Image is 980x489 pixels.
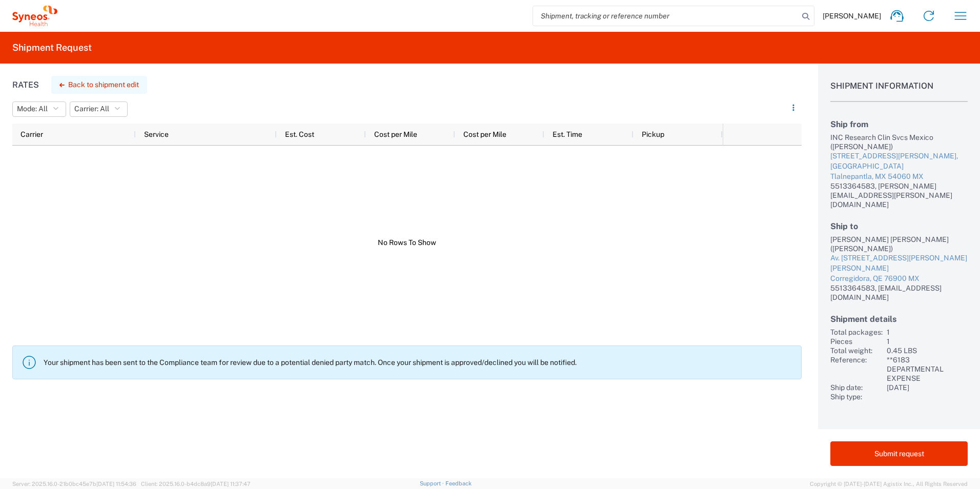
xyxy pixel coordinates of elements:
span: [PERSON_NAME] [823,11,881,21]
span: Cost per Mile [463,130,506,138]
div: [DATE] [887,383,968,392]
div: Ship type: [830,392,883,401]
div: Av. [STREET_ADDRESS][PERSON_NAME][PERSON_NAME] [830,253,968,273]
div: Ship date: [830,383,883,392]
h2: Ship to [830,221,968,231]
div: [STREET_ADDRESS][PERSON_NAME], [GEOGRAPHIC_DATA] [830,151,968,171]
a: Av. [STREET_ADDRESS][PERSON_NAME][PERSON_NAME]Corregidora, QE 76900 MX [830,253,968,283]
div: [PERSON_NAME] [PERSON_NAME] ([PERSON_NAME]) [830,235,968,253]
div: 5513364583, [PERSON_NAME][EMAIL_ADDRESS][PERSON_NAME][DOMAIN_NAME] [830,181,968,209]
span: Carrier [21,130,43,138]
h2: Shipment Request [12,42,92,54]
div: Total packages: [830,328,883,337]
span: Server: 2025.16.0-21b0bc45e7b [12,481,136,487]
span: Est. Time [553,130,582,138]
div: 5513364583, [EMAIL_ADDRESS][DOMAIN_NAME] [830,283,968,302]
button: Mode: All [12,101,66,117]
input: Shipment, tracking or reference number [533,6,799,26]
div: Total weight: [830,346,883,355]
h1: Rates [12,80,39,90]
button: Back to shipment edit [51,76,147,94]
a: Support [420,480,445,486]
div: 1 [887,328,968,337]
span: Mode: All [17,104,48,114]
div: **6183 DEPARTMENTAL EXPENSE [887,355,968,383]
button: Submit request [830,441,968,466]
p: Your shipment has been sent to the Compliance team for review due to a potential denied party mat... [44,358,793,367]
div: Tlalnepantla, MX 54060 MX [830,172,968,182]
h2: Shipment details [830,314,968,324]
div: INC Research Clin Svcs Mexico ([PERSON_NAME]) [830,133,968,151]
span: Carrier: All [74,104,109,114]
div: 0.45 LBS [887,346,968,355]
div: Reference: [830,355,883,383]
a: [STREET_ADDRESS][PERSON_NAME], [GEOGRAPHIC_DATA]Tlalnepantla, MX 54060 MX [830,151,968,181]
span: Copyright © [DATE]-[DATE] Agistix Inc., All Rights Reserved [810,479,968,488]
div: Pieces [830,337,883,346]
span: Cost per Mile [374,130,417,138]
span: [DATE] 11:54:36 [96,481,136,487]
a: Feedback [445,480,472,486]
div: Corregidora, QE 76900 MX [830,274,968,284]
div: 1 [887,337,968,346]
span: [DATE] 11:37:47 [211,481,251,487]
span: Client: 2025.16.0-b4dc8a9 [141,481,251,487]
h2: Ship from [830,119,968,129]
span: Est. Cost [285,130,314,138]
h1: Shipment Information [830,81,968,102]
span: Pickup [642,130,664,138]
span: Service [144,130,169,138]
button: Carrier: All [70,101,128,117]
